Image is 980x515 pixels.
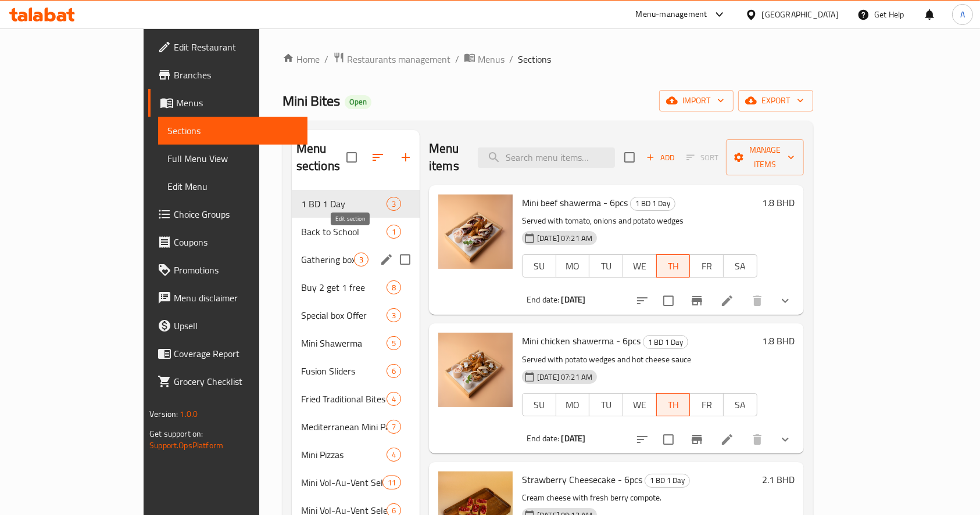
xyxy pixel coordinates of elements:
button: WE [623,393,657,416]
div: Mini Vol-Au-Vent Selection (Sweet) [301,476,382,489]
span: TH [661,258,686,275]
span: Edit Restaurant [174,40,298,54]
div: Mini Vol-Au-Vent Selection (Sweet)11 [292,469,420,496]
h6: 1.8 BHD [762,195,795,211]
span: Select to update [656,289,681,313]
div: Fried Traditional Bites4 [292,385,420,413]
button: Branch-specific-item [683,426,711,453]
span: 11 [383,477,400,488]
a: Branches [148,61,307,89]
span: Buy 2 get 1 free [301,280,387,294]
span: 1 BD 1 Day [643,336,688,349]
span: Get support on: [149,426,203,441]
span: Sections [167,124,298,138]
span: Branches [174,68,298,82]
div: Buy 2 get 1 free8 [292,273,420,301]
span: Sort sections [364,143,392,171]
li: / [455,52,459,66]
span: Mini Shawerma [301,336,387,350]
div: items [387,420,401,434]
span: WE [628,397,652,413]
button: TU [589,393,623,416]
nav: breadcrumb [282,52,813,67]
span: FR [695,258,719,275]
span: Edit Menu [167,179,298,193]
span: SU [527,258,552,275]
a: Restaurants management [333,52,450,67]
b: [DATE] [561,292,586,307]
button: export [738,90,813,111]
div: items [387,308,401,322]
div: Menu-management [636,8,707,21]
span: Add [645,151,676,164]
span: 4 [387,449,400,460]
a: Upsell [148,312,307,340]
span: TH [661,397,686,413]
div: Back to School [301,225,387,239]
span: SU [527,397,552,413]
button: show more [771,287,799,315]
span: Select all sections [339,145,364,170]
span: Mini Bites [282,88,340,114]
span: Restaurants management [347,52,450,66]
span: 5 [387,338,400,349]
button: MO [556,393,590,416]
p: Served with tomato, onions and potato wedges [522,214,757,228]
div: items [387,364,401,378]
span: End date: [527,431,559,446]
a: Coupons [148,228,307,256]
svg: Show Choices [778,433,792,446]
span: Upsell [174,319,298,333]
span: Menu disclaimer [174,291,298,305]
button: TH [656,254,691,278]
span: Choice Groups [174,207,298,221]
span: Mini beef shawerma - 6pcs [522,194,628,211]
a: Sections [158,117,307,145]
p: Served with potato wedges and hot cheese sauce [522,352,757,367]
div: items [387,336,401,350]
button: FR [689,393,724,416]
a: Full Menu View [158,145,307,172]
button: Branch-specific-item [683,287,711,315]
div: items [387,280,401,294]
div: 1 BD 1 Day3 [292,190,420,218]
span: MO [561,397,585,413]
div: Gathering box offers [301,253,354,266]
span: 6 [387,366,400,377]
button: sort-choices [628,287,656,315]
h6: 1.8 BHD [762,333,795,349]
img: Mini beef shawerma - 6pcs [438,195,513,269]
span: Grocery Checklist [174,374,298,388]
button: FR [689,254,724,278]
span: Fried Traditional Bites [301,392,387,406]
span: FR [695,397,719,413]
button: delete [743,426,771,453]
div: Mini Shawerma5 [292,329,420,357]
span: Mediterranean Mini Pastries [301,420,387,434]
a: Support.OpsPlatform [149,438,223,453]
span: 8 [387,282,400,293]
span: WE [628,258,652,275]
span: Select section first [679,149,726,167]
span: Full Menu View [167,152,298,165]
div: 1 BD 1 Day [645,474,690,488]
span: Select to update [656,427,681,452]
div: [GEOGRAPHIC_DATA] [762,8,839,21]
span: 3 [355,254,368,265]
span: Strawberry Cheesecake - 6pcs [522,471,642,488]
button: TH [656,393,691,416]
div: items [387,225,401,239]
a: Menus [148,89,307,117]
span: Open [345,97,371,107]
span: 1 BD 1 Day [301,197,387,211]
span: Menus [478,52,505,66]
span: Fusion Sliders [301,364,387,378]
span: Select section [617,145,642,170]
span: export [747,93,804,108]
div: Open [345,95,371,109]
button: SA [723,254,757,278]
a: Menu disclaimer [148,284,307,312]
